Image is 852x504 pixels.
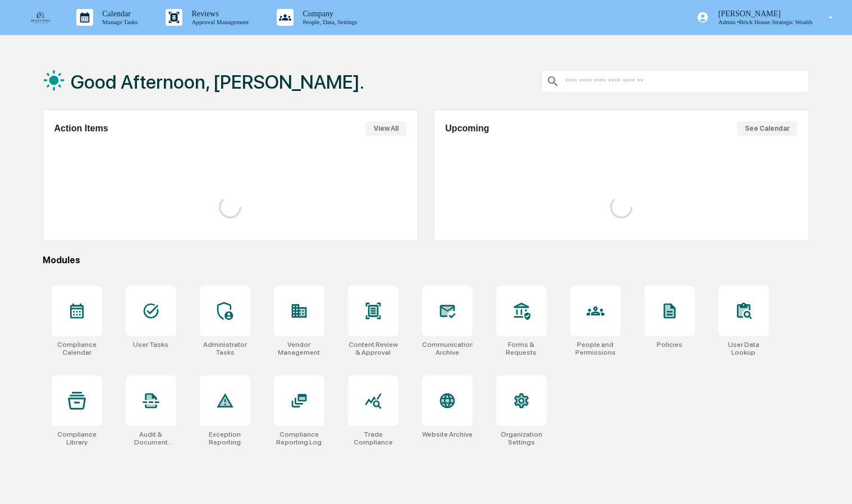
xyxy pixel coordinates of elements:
div: Compliance Reporting Log [274,430,324,446]
div: Policies [657,341,682,349]
button: View All [366,121,406,136]
p: [PERSON_NAME] [708,9,812,19]
div: Modules [43,255,809,265]
div: Website Archive [422,430,473,438]
div: People and Permissions [570,341,621,356]
div: Compliance Calendar [52,341,102,356]
p: Calendar [93,9,150,19]
div: Organization Settings [496,430,547,446]
div: Audit & Document Logs [126,430,176,446]
p: Reviews [190,9,272,19]
p: Company [311,9,391,19]
img: logo [27,11,54,24]
div: Content Review & Approval [348,341,398,356]
div: Administrator Tasks [200,341,250,356]
div: Vendor Management [274,341,324,356]
div: Communications Archive [422,341,473,356]
div: User Data Lookup [718,341,769,356]
p: Manage Tasks [93,19,150,26]
h2: Action Items [54,123,108,134]
div: Exception Reporting [200,430,250,446]
h1: Good Afternoon, [PERSON_NAME]. [71,71,364,93]
div: Trade Compliance [348,430,398,446]
p: Approval Management [190,19,272,26]
p: People, Data, Settings [311,19,391,26]
div: Compliance Library [52,430,102,446]
p: Admin • Brick House Strategic Wealth [708,19,812,26]
div: User Tasks [133,341,168,349]
h2: Upcoming [445,123,489,134]
button: See Calendar [737,121,798,136]
div: Forms & Requests [496,341,547,356]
